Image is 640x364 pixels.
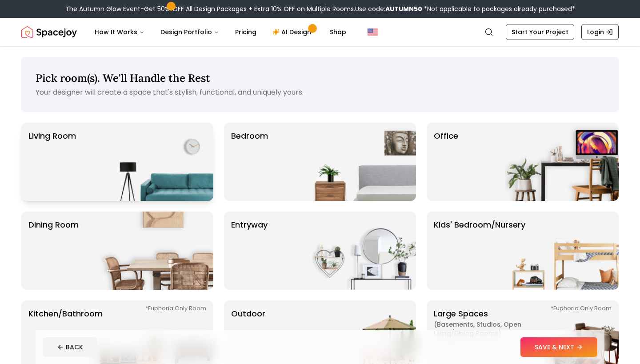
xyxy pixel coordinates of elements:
button: SAVE & NEXT [520,337,597,357]
p: Living Room [28,130,76,194]
img: Dining Room [100,212,213,290]
div: The Autumn Glow Event-Get 50% OFF All Design Packages + Extra 10% OFF on Multiple Rooms. [65,4,575,13]
a: Spacejoy [21,23,77,41]
img: Office [505,123,619,201]
p: Office [434,130,458,194]
p: Bedroom [231,130,268,194]
img: United States [368,27,378,37]
span: Pick room(s). We'll Handle the Rest [36,71,210,85]
img: Spacejoy Logo [21,23,77,41]
p: Dining Room [28,219,79,283]
button: BACK [43,337,97,357]
a: Pricing [228,23,264,41]
a: Login [581,24,619,40]
span: *Not applicable to packages already purchased* [422,4,575,13]
p: Kids' Bedroom/Nursery [434,219,525,283]
span: Use code: [355,4,422,13]
span: ( Basements, Studios, Open living/dining rooms ) [434,320,545,338]
p: Your designer will create a space that's stylish, functional, and uniquely yours. [36,87,604,98]
a: AI Design [265,23,321,41]
img: Kids' Bedroom/Nursery [505,212,619,290]
a: Shop [323,23,353,41]
button: Design Portfolio [153,23,226,41]
img: Living Room [100,123,213,201]
b: AUTUMN50 [385,4,422,13]
nav: Main [88,23,353,41]
img: Bedroom [302,123,416,201]
img: entryway [302,212,416,290]
p: entryway [231,219,268,283]
a: Start Your Project [506,24,574,40]
button: How It Works [88,23,152,41]
nav: Global [21,18,619,46]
